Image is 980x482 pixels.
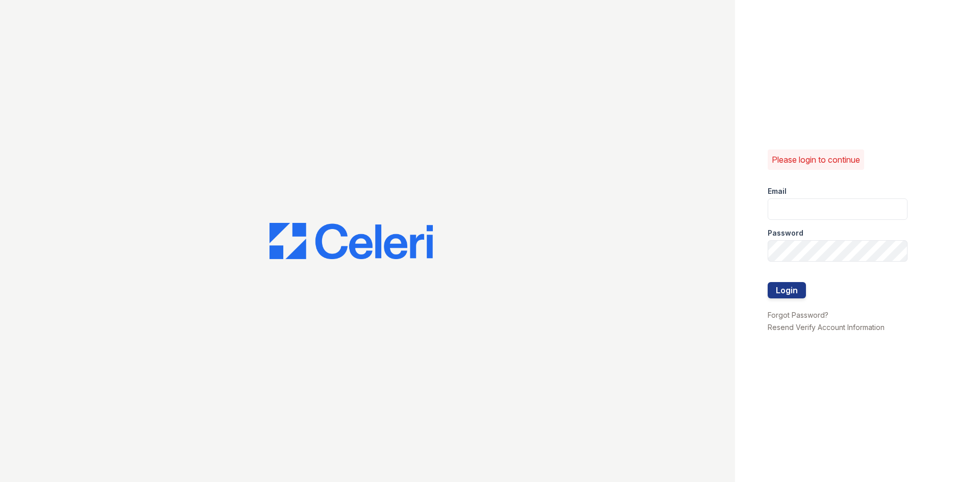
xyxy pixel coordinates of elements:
a: Forgot Password? [768,311,828,319]
label: Email [768,186,787,196]
a: Resend Verify Account Information [768,323,885,332]
button: Login [768,282,806,298]
p: Please login to continue [772,154,860,166]
img: CE_Logo_Blue-a8612792a0a2168367f1c8372b55b34899dd931a85d93a1a3d3e32e68fde9ad4.png [269,223,433,260]
label: Password [768,228,803,238]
